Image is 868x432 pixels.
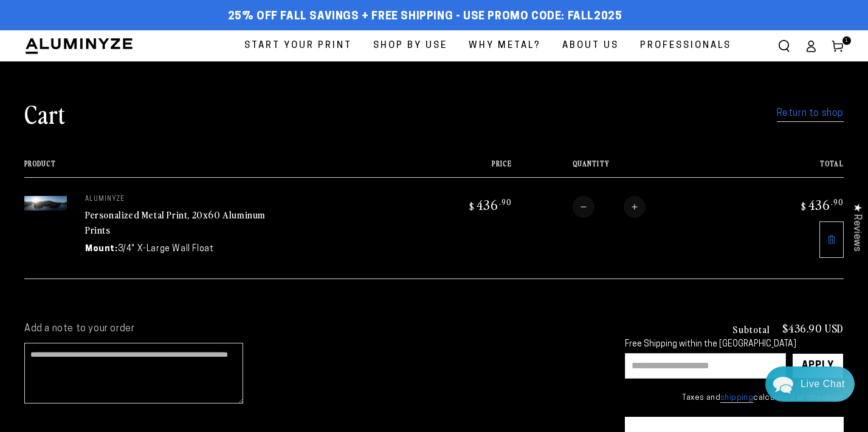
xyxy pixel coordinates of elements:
img: 20"x60" Panoramic White Glossy Aluminyzed Photo [24,196,67,210]
sup: .90 [499,197,512,207]
dt: Mount: [85,243,118,255]
bdi: 436 [799,196,844,213]
div: Apply [802,354,834,378]
th: Quantity [512,160,738,177]
p: aluminyze [85,196,267,203]
h1: Cart [24,98,66,129]
h3: Subtotal [732,324,770,334]
th: Price [406,160,512,177]
div: Contact Us Directly [801,366,845,402]
span: $ [469,200,475,212]
a: Shop By Use [364,30,456,61]
a: Professionals [631,30,740,61]
th: Product [24,160,406,177]
a: Why Metal? [460,30,550,61]
span: Shop By Use [373,38,447,54]
a: Personalized Metal Print, 20x60 Aluminum Prints [85,208,266,237]
span: 1 [845,36,849,45]
th: Total [738,160,844,177]
div: Free Shipping within the [GEOGRAPHIC_DATA] [625,340,844,350]
span: Start Your Print [244,38,352,54]
img: Aluminyze [24,37,134,55]
a: Remove 20"x60" Panoramic White Glossy Aluminyzed Photo [819,221,844,258]
span: About Us [562,38,619,54]
sup: .90 [831,197,844,207]
span: Professionals [640,38,731,54]
dd: 3/4" X-Large Wall Float [118,243,214,255]
input: Quantity for Personalized Metal Print, 20x60 Aluminum Prints [594,196,624,218]
small: Taxes and calculated at checkout [625,392,844,404]
bdi: 436 [467,196,512,213]
a: shipping [720,394,753,403]
p: $436.90 USD [782,323,844,334]
a: About Us [553,30,628,61]
span: 25% off FALL Savings + Free Shipping - Use Promo Code: FALL2025 [228,10,622,24]
span: $ [801,200,807,212]
div: Click to open Judge.me floating reviews tab [845,194,868,261]
div: Chat widget toggle [765,366,855,402]
span: Why Metal? [469,38,541,54]
a: Return to shop [777,105,844,123]
a: Start Your Print [235,30,361,61]
label: Add a note to your order [24,323,601,336]
summary: Search our site [771,33,797,59]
